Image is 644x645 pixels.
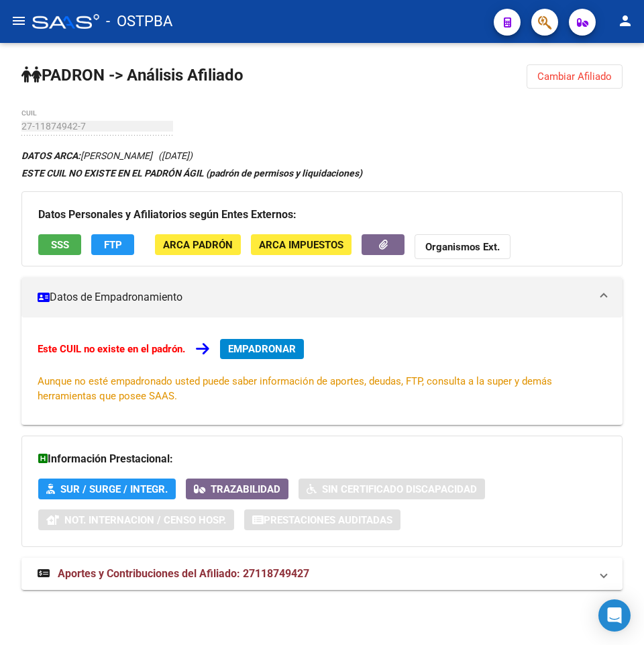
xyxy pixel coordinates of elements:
[51,239,69,251] span: SSS
[21,66,244,85] strong: PADRON -> Análisis Afiliado
[38,450,606,468] h3: Información Prestacional:
[415,234,511,259] button: Organismos Ext.
[259,239,343,251] span: ARCA Impuestos
[38,205,606,224] h3: Datos Personales y Afiliatorios según Entes Externos:
[38,290,590,305] mat-panel-title: Datos de Empadronamiento
[251,234,352,255] button: ARCA Impuestos
[598,599,631,632] div: Open Intercom Messenger
[58,567,309,580] span: Aportes y Contribuciones del Afiliado: 27118749427
[425,241,500,253] strong: Organismos Ext.
[21,558,623,590] mat-expansion-panel-header: Aportes y Contribuciones del Afiliado: 27118749427
[91,234,134,255] button: FTP
[537,70,612,83] span: Cambiar Afiliado
[158,150,193,161] span: ([DATE])
[38,479,176,499] button: SUR / SURGE / INTEGR.
[60,483,168,495] span: SUR / SURGE / INTEGR.
[106,7,172,36] span: - OSTPBA
[38,375,552,402] span: Aunque no esté empadronado usted puede saber información de aportes, deudas, FTP, consulta a la s...
[155,234,241,255] button: ARCA Padrón
[186,479,288,499] button: Trazabilidad
[11,13,27,29] mat-icon: menu
[21,150,152,161] span: [PERSON_NAME]
[299,479,485,499] button: Sin Certificado Discapacidad
[21,277,623,317] mat-expansion-panel-header: Datos de Empadronamiento
[228,343,296,355] span: EMPADRONAR
[220,339,304,359] button: EMPADRONAR
[163,239,233,251] span: ARCA Padrón
[64,514,226,526] span: Not. Internacion / Censo Hosp.
[38,234,81,255] button: SSS
[38,343,185,355] strong: Este CUIL no existe en el padrón.
[264,514,392,526] span: Prestaciones Auditadas
[38,509,234,530] button: Not. Internacion / Censo Hosp.
[21,168,362,179] strong: ESTE CUIL NO EXISTE EN EL PADRÓN ÁGIL (padrón de permisos y liquidaciones)
[21,150,80,161] strong: DATOS ARCA:
[617,13,633,29] mat-icon: person
[211,483,280,495] span: Trazabilidad
[104,239,122,251] span: FTP
[527,64,623,89] button: Cambiar Afiliado
[322,483,477,495] span: Sin Certificado Discapacidad
[21,317,623,425] div: Datos de Empadronamiento
[244,509,400,530] button: Prestaciones Auditadas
